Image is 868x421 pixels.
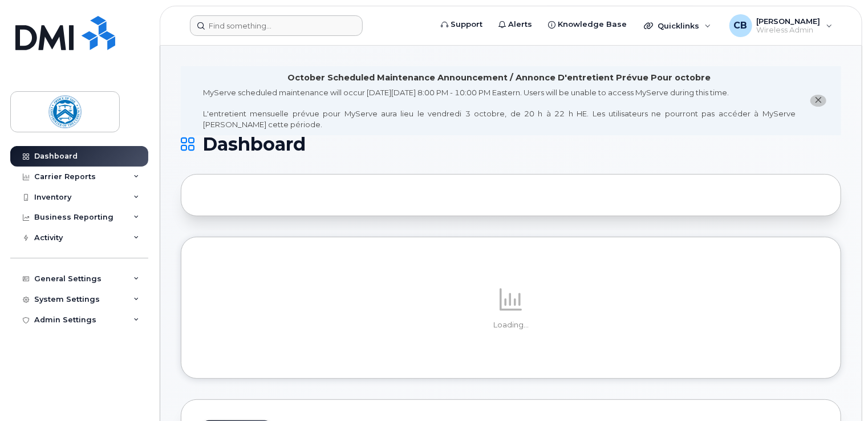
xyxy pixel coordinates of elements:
[202,136,306,153] span: Dashboard
[202,320,820,330] p: Loading...
[203,87,796,129] div: MyServe scheduled maintenance will occur [DATE][DATE] 8:00 PM - 10:00 PM Eastern. Users will be u...
[810,95,826,107] button: close notification
[818,371,859,412] iframe: Messenger Launcher
[288,72,711,84] div: October Scheduled Maintenance Announcement / Annonce D'entretient Prévue Pour octobre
